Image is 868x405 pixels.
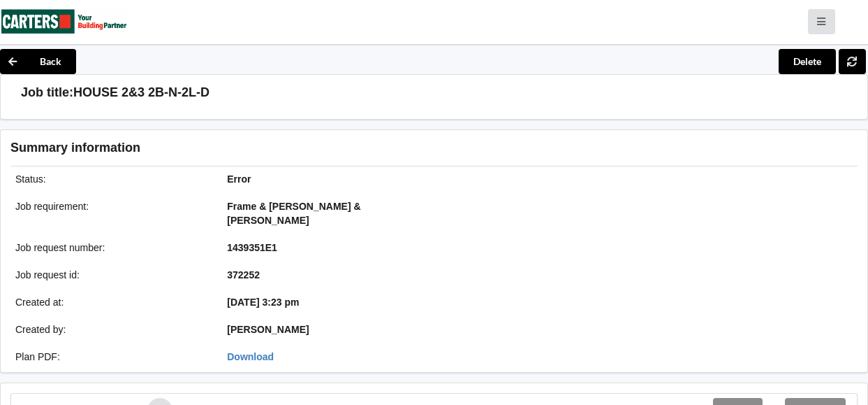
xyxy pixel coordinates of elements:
b: 372252 [227,269,260,280]
b: Frame & [PERSON_NAME] & [PERSON_NAME] [227,201,360,226]
h3: HOUSE 2&3 2B-N-2L-D [73,85,209,101]
h3: Job title: [21,85,73,101]
h3: Summary information [10,140,641,156]
div: Job request id : [6,268,217,282]
div: Plan PDF : [6,350,217,364]
b: [PERSON_NAME] [227,324,309,335]
div: Created at : [6,295,217,309]
a: Download [227,351,274,362]
div: Job request number : [6,241,217,255]
b: 1439351E1 [227,242,277,253]
b: Error [227,173,251,185]
div: Status : [6,172,217,186]
button: Delete [779,49,836,74]
div: Job requirement : [6,199,217,227]
b: [DATE] 3:23 pm [227,297,299,308]
div: Created by : [6,322,217,336]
